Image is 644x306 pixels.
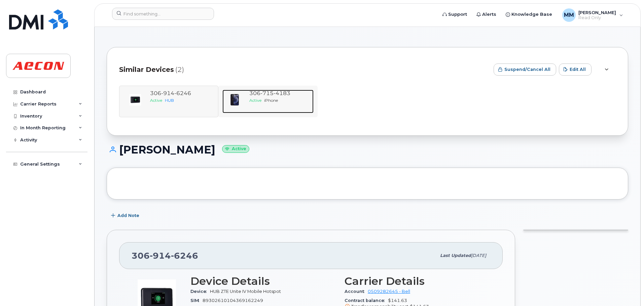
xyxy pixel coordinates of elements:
span: Similar Devices [119,65,174,75]
span: 306 [132,251,198,261]
span: HUB ZTE Unite IV Mobile Hotspot [210,289,281,294]
img: iPhone_12.jpg [228,93,241,106]
a: 3067154183ActiveiPhone [222,90,314,113]
span: (2) [175,65,184,75]
h3: Carrier Details [345,275,491,287]
span: [DATE] [471,253,486,258]
span: Active [249,98,261,103]
span: Contract balance [345,298,388,303]
h1: [PERSON_NAME] [107,144,628,156]
h3: Device Details [190,275,336,287]
span: 715 [260,90,274,96]
span: 4183 [274,90,290,96]
span: 6246 [171,251,198,261]
span: SIM [190,298,203,303]
span: Device [190,289,210,294]
button: Edit All [559,63,592,76]
span: Last updated [440,253,471,258]
a: 0509282645 - Bell [368,289,410,294]
span: 89302610104369162249 [203,298,263,303]
span: 914 [150,251,171,261]
span: Add Note [117,212,139,219]
span: 306 [249,90,290,96]
small: Active [222,145,249,153]
span: Edit All [570,66,586,73]
button: Suspend/Cancel All [494,63,556,76]
button: Add Note [107,210,145,222]
span: iPhone [264,98,278,103]
span: Account [345,289,368,294]
span: Suspend/Cancel All [504,66,550,73]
